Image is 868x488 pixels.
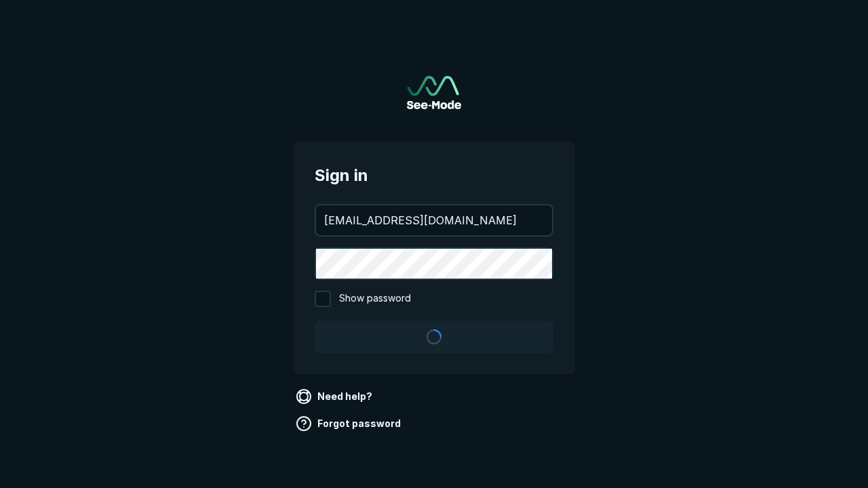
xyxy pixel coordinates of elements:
img: See-Mode Logo [407,76,461,109]
span: Sign in [315,163,553,188]
input: your@email.com [316,205,552,235]
span: Show password [339,291,411,307]
a: Forgot password [293,413,406,434]
a: Go to sign in [407,76,461,109]
a: Need help? [293,386,378,407]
